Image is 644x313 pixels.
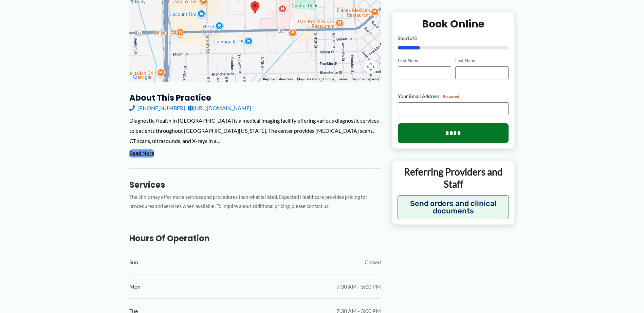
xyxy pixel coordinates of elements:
h3: Services [129,180,381,190]
button: Map camera controls [364,60,378,74]
span: 5 [414,35,417,41]
span: Map data ©2025 Google [297,77,334,81]
a: Open this area in Google Maps (opens a new window) [131,73,153,82]
h3: About this practice [129,92,381,103]
h2: Book Online [398,17,509,30]
a: [URL][DOMAIN_NAME] [188,103,251,113]
img: Google [131,73,153,82]
a: Terms (opens in new tab) [338,77,348,81]
a: Report a map error [352,77,379,81]
label: First Name [398,57,451,64]
a: [PHONE_NUMBER] [129,103,185,113]
label: Your Email Address [398,93,509,100]
p: Step of [398,36,509,40]
p: The clinic may offer more services and procedures than what is listed. Expected Healthcare provid... [129,193,381,211]
span: (Required) [441,94,461,99]
label: Last Name [455,57,509,64]
span: Closed [365,257,381,267]
p: Referring Providers and Staff [398,166,509,190]
button: Send orders and clinical documents [398,195,509,219]
button: Read More [129,149,154,158]
span: 1 [407,35,410,41]
span: 7:30 AM - 5:00 PM [336,281,381,292]
button: Keyboard shortcuts [263,77,293,82]
span: Sun [129,257,138,267]
h3: Hours of Operation [129,233,381,244]
span: Mon [129,281,141,292]
div: Diagnostic Health in [GEOGRAPHIC_DATA] is a medical imaging facility offering various diagnostic ... [129,116,381,146]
